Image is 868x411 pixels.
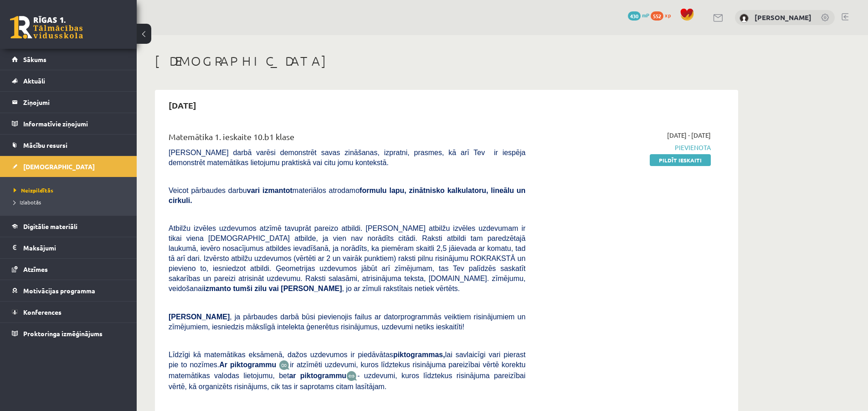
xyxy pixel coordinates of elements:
[169,130,525,147] div: Matemātika 1. ieskaite 10.b1 klase
[642,11,649,19] span: mP
[155,53,738,69] h1: [DEMOGRAPHIC_DATA]
[10,16,83,39] a: Rīgas 1. Tālmācības vidusskola
[169,224,525,292] span: Atbilžu izvēles uzdevumos atzīmē tavuprāt pareizo atbildi. [PERSON_NAME] atbilžu izvēles uzdevuma...
[169,149,525,166] span: [PERSON_NAME] darbā varēsi demonstrēt savas zināšanas, izpratni, prasmes, kā arī Tev ir iespēja d...
[23,141,67,149] span: Mācību resursi
[23,265,48,273] span: Atzīmes
[651,11,663,21] span: 552
[12,237,125,258] a: Maksājumi
[23,286,95,295] span: Motivācijas programma
[539,143,711,152] span: Pievienota
[665,11,671,19] span: xp
[12,156,125,177] a: [DEMOGRAPHIC_DATA]
[23,308,62,316] span: Konferences
[14,198,41,206] span: Izlabotās
[14,186,128,194] a: Neizpildītās
[169,187,525,204] span: Veicot pārbaudes darbu materiālos atrodamo
[169,313,525,331] span: , ja pārbaudes darbā būsi pievienojis failus ar datorprogrammās veiktiem risinājumiem un zīmējumi...
[12,302,125,323] a: Konferences
[393,351,445,359] b: piktogrammas,
[12,92,125,113] a: Ziņojumi
[628,11,641,21] span: 430
[740,14,749,23] img: Artūrs Keinovskis
[233,285,342,292] b: tumši zilu vai [PERSON_NAME]
[169,187,525,204] b: formulu lapu, zinātnisko kalkulatoru, lineālu un cirkuli.
[279,360,290,370] img: JfuEzvunn4EvwAAAAASUVORK5CYII=
[650,154,711,166] a: Pildīt ieskaiti
[12,135,125,156] a: Mācību resursi
[219,361,276,369] b: Ar piktogrammu
[23,92,125,113] legend: Ziņojumi
[14,198,128,206] a: Izlabotās
[628,11,649,19] a: 430 mP
[12,216,125,237] a: Digitālie materiāli
[346,371,357,381] img: wKvN42sLe3LLwAAAABJRU5ErkJggg==
[23,113,125,134] legend: Informatīvie ziņojumi
[12,70,125,91] a: Aktuāli
[667,130,711,140] span: [DATE] - [DATE]
[755,13,812,22] a: [PERSON_NAME]
[169,313,230,321] span: [PERSON_NAME]
[23,55,46,63] span: Sākums
[12,49,125,70] a: Sākums
[169,351,525,369] span: Līdzīgi kā matemātikas eksāmenā, dažos uzdevumos ir piedāvātas lai savlaicīgi vari pierast pie to...
[12,113,125,134] a: Informatīvie ziņojumi
[159,94,205,116] h2: [DATE]
[23,237,125,258] legend: Maksājumi
[12,280,125,301] a: Motivācijas programma
[23,77,45,85] span: Aktuāli
[289,372,346,380] b: ar piktogrammu
[14,187,53,194] span: Neizpildītās
[169,361,525,380] span: ir atzīmēti uzdevumi, kuros līdztekus risinājuma pareizībai vērtē korektu matemātikas valodas lie...
[23,329,103,338] span: Proktoringa izmēģinājums
[12,259,125,280] a: Atzīmes
[23,222,77,230] span: Digitālie materiāli
[247,187,293,194] b: vari izmantot
[12,323,125,344] a: Proktoringa izmēģinājums
[651,11,675,19] a: 552 xp
[204,285,231,292] b: izmanto
[23,162,95,171] span: [DEMOGRAPHIC_DATA]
